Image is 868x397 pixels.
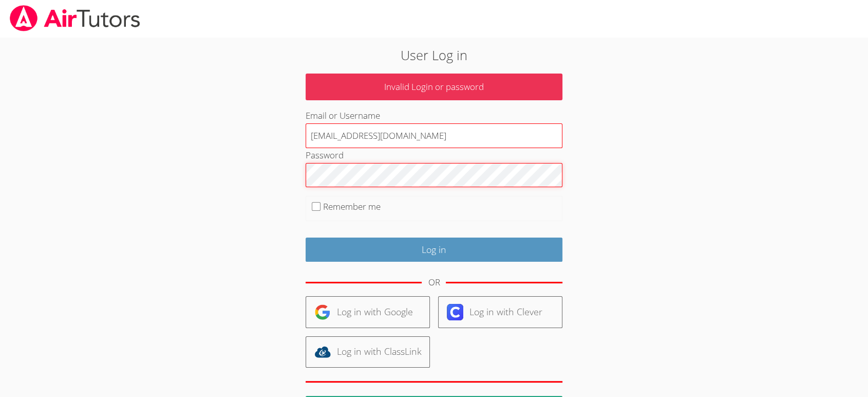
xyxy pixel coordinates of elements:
a: Log in with ClassLink [306,336,430,368]
label: Password [306,149,344,161]
input: Log in [306,238,562,262]
a: Log in with Google [306,296,430,328]
a: Log in with Clever [438,296,562,328]
div: OR [428,275,440,290]
img: google-logo-50288ca7cdecda66e5e0955fdab243c47b7ad437acaf1139b6f446037453330a.svg [314,304,331,320]
label: Remember me [323,201,381,212]
img: clever-logo-6eab21bc6e7a338710f1a6ff85c0baf02591cd810cc4098c63d3a4b26e2feb20.svg [447,304,463,320]
img: classlink-logo-d6bb404cc1216ec64c9a2012d9dc4662098be43eaf13dc465df04b49fa7ab582.svg [314,344,331,360]
h2: User Log in [200,45,669,65]
label: Email or Username [306,110,380,121]
img: airtutors_banner-c4298cdbf04f3fff15de1276eac7730deb9818008684d7c2e4769d2f7ddbe033.png [9,5,141,31]
p: Invalid Login or password [306,74,562,101]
